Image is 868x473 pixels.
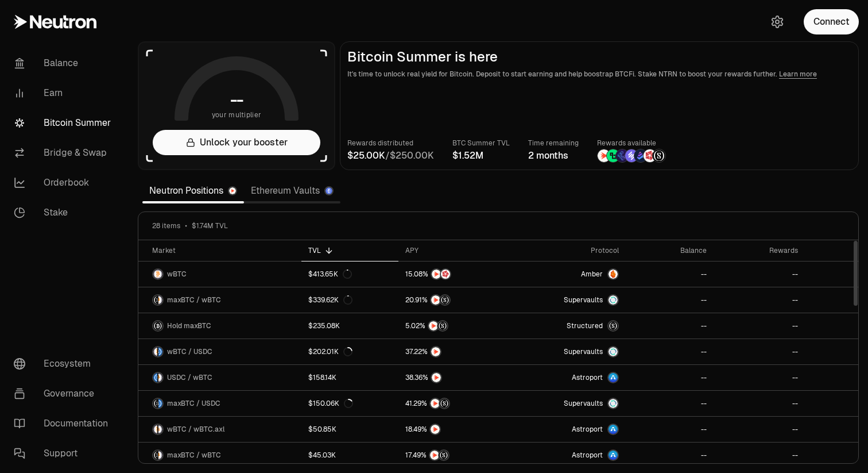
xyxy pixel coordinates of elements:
[398,443,511,468] a: NTRNStructured Points
[528,149,579,163] div: 2 months
[138,313,301,339] a: maxBTC LogoHold maxBTC
[5,379,124,409] a: Governance
[138,339,301,364] a: wBTC LogoUSDC LogowBTC / USDC
[398,339,511,364] a: NTRN
[634,149,647,162] img: Bedrock Diamonds
[138,391,301,416] a: maxBTC LogoUSDC LogomaxBTC / USDC
[597,137,666,149] p: Rewards available
[567,321,603,330] span: Structured
[152,221,180,230] span: 28 items
[347,137,434,149] p: Rewards distributed
[440,399,449,408] img: Structured Points
[5,198,124,228] a: Stake
[626,365,714,390] a: --
[564,347,603,356] span: Supervaults
[138,443,301,468] a: maxBTC LogowBTC LogomaxBTC / wBTC
[153,347,157,356] img: wBTC Logo
[167,270,187,279] span: wBTC
[167,425,224,434] span: wBTC / wBTC.axl
[714,365,805,390] a: --
[779,70,817,79] a: Learn more
[714,339,805,364] a: --
[405,268,505,280] button: NTRNMars Fragments
[714,417,805,442] a: --
[301,391,398,416] a: $150.06K
[167,321,211,330] span: Hold maxBTC
[398,365,511,390] a: NTRN
[153,321,162,330] img: maxBTC Logo
[626,262,714,287] a: --
[5,439,124,468] a: Support
[301,313,398,339] a: $235.08K
[405,294,505,306] button: NTRNStructured Points
[626,443,714,468] a: --
[405,424,505,435] button: NTRN
[229,187,236,194] img: Neutron Logo
[158,295,162,305] img: wBTC Logo
[528,137,579,149] p: Time remaining
[431,425,440,434] img: NTRN
[441,270,450,279] img: Mars Fragments
[430,451,439,460] img: NTRN
[167,373,212,382] span: USDC / wBTC
[626,417,714,442] a: --
[347,149,434,163] div: /
[212,109,262,121] span: your multiplier
[301,262,398,287] a: $413.65K
[308,295,352,305] div: $339.62K
[440,295,449,305] img: Structured Points
[511,365,626,390] a: Astroport
[308,373,336,382] div: $158.14K
[720,246,798,255] div: Rewards
[308,321,340,330] div: $235.08K
[138,417,301,442] a: wBTC LogowBTC.axl LogowBTC / wBTC.axl
[301,287,398,313] a: $339.62K
[301,417,398,442] a: $50.85K
[308,425,336,434] div: $50.85K
[625,149,638,162] img: Solv Points
[5,138,124,168] a: Bridge & Swap
[429,321,438,330] img: NTRN
[609,347,618,356] img: Supervaults
[405,449,505,461] button: NTRNStructured Points
[347,68,851,80] p: It's time to unlock real yield for Bitcoin. Deposit to start earning and help boostrap BTCFi. Sta...
[158,451,162,460] img: wBTC Logo
[5,48,124,78] a: Balance
[167,451,221,460] span: maxBTC / wBTC
[167,399,220,408] span: maxBTC / USDC
[158,347,162,356] img: USDC Logo
[230,91,243,109] h1: --
[511,262,626,287] a: AmberAmber
[511,417,626,442] a: Astroport
[518,246,619,255] div: Protocol
[308,347,352,356] div: $202.01K
[308,246,392,255] div: TVL
[439,451,448,460] img: Structured Points
[609,399,618,408] img: Supervaults
[158,399,162,408] img: USDC Logo
[153,451,157,460] img: maxBTC Logo
[398,391,511,416] a: NTRNStructured Points
[598,149,610,162] img: NTRN
[158,425,162,434] img: wBTC.axl Logo
[405,246,505,255] div: APY
[511,443,626,468] a: Astroport
[626,313,714,339] a: --
[431,399,440,408] img: NTRN
[572,451,603,460] span: Astroport
[609,295,618,305] img: Supervaults
[609,270,618,279] img: Amber
[616,149,629,162] img: EtherFi Points
[511,313,626,339] a: StructuredmaxBTC
[438,321,447,330] img: Structured Points
[511,391,626,416] a: SupervaultsSupervaults
[138,365,301,390] a: USDC LogowBTC LogoUSDC / wBTC
[405,320,505,332] button: NTRNStructured Points
[308,399,353,408] div: $150.06K
[308,451,336,460] div: $45.03K
[138,262,301,287] a: wBTC LogowBTC
[452,137,510,149] p: BTC Summer TVL
[398,313,511,339] a: NTRNStructured Points
[153,270,162,279] img: wBTC Logo
[564,295,603,305] span: Supervaults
